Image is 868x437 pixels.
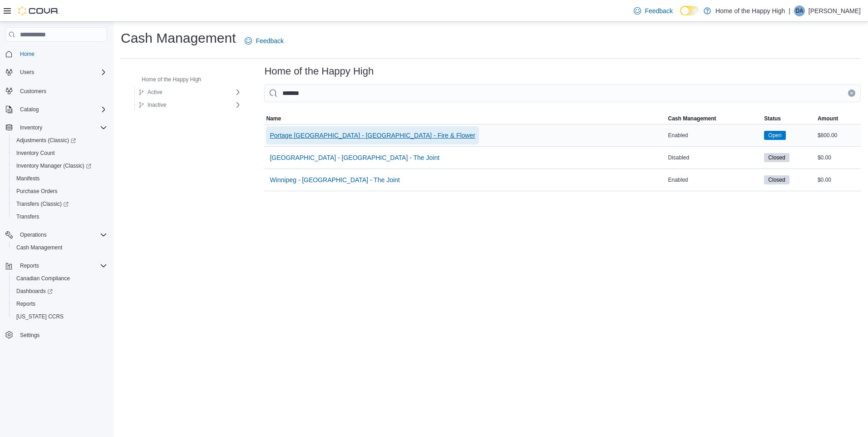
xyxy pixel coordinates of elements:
button: Clear input [848,89,855,97]
button: Operations [16,229,50,240]
span: Portage [GEOGRAPHIC_DATA] - [GEOGRAPHIC_DATA] - Fire & Flower [270,131,475,140]
span: Inventory Count [13,148,107,159]
span: Reports [16,300,35,308]
a: Home [16,49,38,60]
h3: Home of the Happy High [264,66,374,77]
span: Closed [764,175,789,184]
button: Amount [816,113,861,124]
span: Purchase Orders [13,186,107,197]
button: [US_STATE] CCRS [9,310,111,323]
span: Inventory Manager (Classic) [16,162,91,169]
span: Winnipeg - [GEOGRAPHIC_DATA] - The Joint [270,175,399,184]
span: Canadian Compliance [16,275,70,282]
div: Enabled [666,130,763,141]
h1: Cash Management [121,29,236,47]
button: Customers [2,84,111,97]
input: Dark Mode [680,6,699,15]
div: Dani Aymont [794,5,805,16]
span: Adjustments (Classic) [13,135,107,146]
span: Settings [20,332,39,339]
span: Users [20,69,34,76]
span: Users [16,67,107,78]
span: Inactive [148,101,166,109]
button: Inventory [16,122,46,133]
button: Catalog [16,104,42,115]
span: Inventory [16,122,107,133]
button: Operations [2,228,111,241]
span: Transfers (Classic) [16,200,69,208]
span: Transfers [16,213,39,220]
button: Cash Management [9,241,111,254]
span: Open [764,131,785,140]
span: [US_STATE] CCRS [16,313,64,320]
span: Catalog [20,106,39,113]
span: Inventory Manager (Classic) [13,160,107,171]
span: Customers [16,85,107,96]
a: Customers [16,86,50,97]
span: Open [768,131,781,139]
span: Settings [16,329,107,341]
button: Reports [16,260,43,271]
span: Reports [16,260,107,271]
button: Manifests [9,172,111,185]
button: Inactive [135,99,170,110]
a: Inventory Manager (Classic) [13,160,95,171]
span: Home of the Happy High [142,76,201,83]
a: Adjustments (Classic) [9,134,111,147]
button: Portage [GEOGRAPHIC_DATA] - [GEOGRAPHIC_DATA] - Fire & Flower [266,126,479,144]
span: Home [20,50,35,58]
span: Inventory Count [16,149,55,157]
a: Transfers (Classic) [9,198,111,210]
span: Transfers [13,211,107,222]
img: Cova [18,6,59,15]
span: Adjustments (Classic) [16,137,76,144]
a: Settings [16,330,43,341]
button: Canadian Compliance [9,272,111,285]
span: Customers [20,88,46,95]
a: Purchase Orders [13,186,61,197]
a: Adjustments (Classic) [13,135,79,146]
nav: Complex example [5,44,107,365]
button: Status [762,113,816,124]
button: [GEOGRAPHIC_DATA] - [GEOGRAPHIC_DATA] - The Joint [266,149,443,167]
p: | [789,5,790,16]
span: Feedback [645,6,672,15]
span: Manifests [13,173,107,184]
span: Closed [764,153,789,162]
button: Home of the Happy High [129,74,205,85]
span: Manifests [16,175,39,182]
button: Home [2,47,111,60]
button: Settings [2,328,111,342]
span: Closed [768,154,785,162]
span: Cash Management [668,115,716,122]
span: Operations [20,231,47,238]
span: Operations [16,229,107,240]
button: Reports [9,298,111,310]
div: Enabled [666,174,763,185]
span: DA [796,5,804,16]
a: Dashboards [9,285,111,298]
a: Canadian Compliance [13,273,74,284]
span: Status [764,115,781,122]
button: Winnipeg - [GEOGRAPHIC_DATA] - The Joint [266,171,403,189]
div: $0.00 [816,174,861,185]
span: Dashboards [16,288,53,295]
div: $0.00 [816,152,861,163]
span: Home [16,48,107,60]
span: Feedback [256,36,283,45]
span: Reports [20,262,39,269]
button: Users [2,66,111,79]
a: Dashboards [13,286,56,297]
div: Disabled [666,152,763,163]
span: Purchase Orders [16,188,58,195]
a: Feedback [630,2,676,20]
button: Name [264,113,666,124]
button: Inventory [2,121,111,134]
button: Reports [2,259,111,272]
a: Transfers (Classic) [13,199,72,209]
button: Purchase Orders [9,185,111,198]
span: Amount [818,115,838,122]
a: Inventory Manager (Classic) [9,159,111,172]
span: Canadian Compliance [13,273,107,284]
